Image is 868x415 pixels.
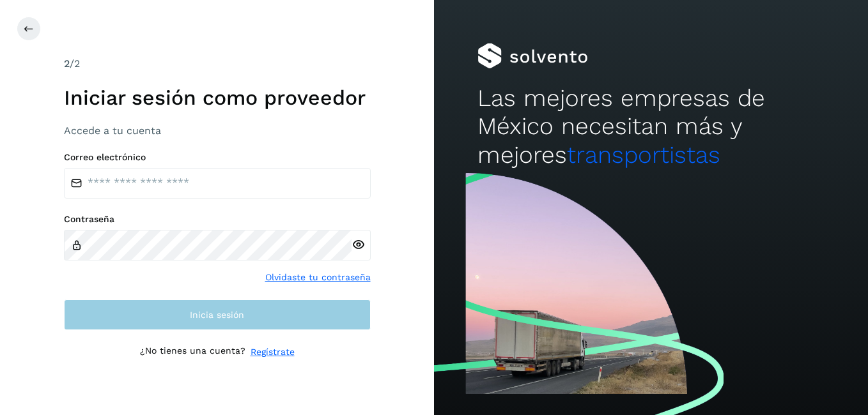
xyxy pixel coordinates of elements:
[64,124,371,137] h3: Accede a tu cuenta
[64,56,371,72] div: /2
[64,86,371,110] h1: Iniciar sesión como proveedor
[190,310,244,319] span: Inicia sesión
[265,271,371,284] a: Olvidaste tu contraseña
[567,141,720,169] span: transportistas
[140,345,245,359] p: ¿No tienes una cuenta?
[477,84,825,169] h2: Las mejores empresas de México necesitan más y mejores
[64,57,70,70] span: 2
[64,299,371,330] button: Inicia sesión
[64,152,371,163] label: Correo electrónico
[64,214,371,225] label: Contraseña
[251,345,295,359] a: Regístrate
